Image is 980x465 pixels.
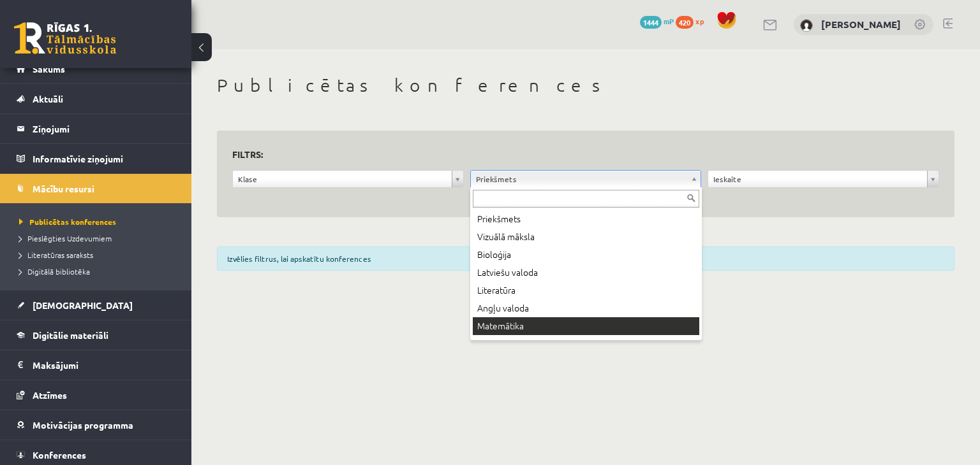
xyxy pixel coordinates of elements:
div: Priekšmets [473,210,699,228]
div: Vizuālā māksla [473,228,699,246]
div: Angļu valoda [473,299,699,317]
div: Bioloģija [473,246,699,264]
div: Literatūra [473,282,699,299]
div: Latvijas un pasaules vēsture [473,335,699,353]
div: Matemātika [473,317,699,335]
div: Latviešu valoda [473,264,699,282]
